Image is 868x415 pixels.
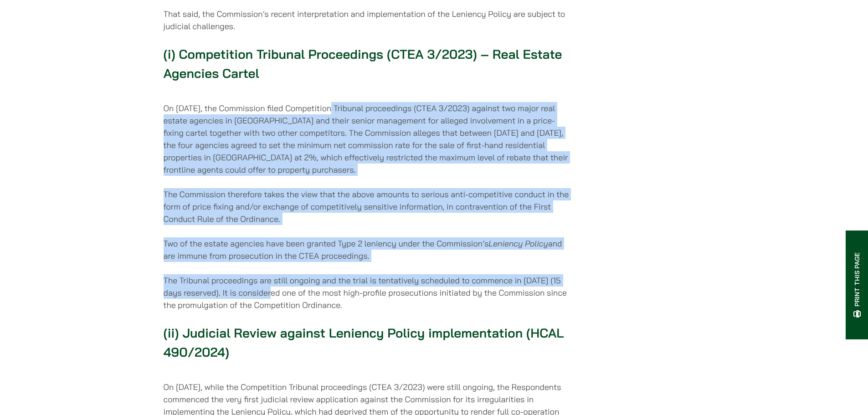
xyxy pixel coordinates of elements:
[164,325,564,360] strong: (ii) Judicial Review against Leniency Policy implementation (HCAL 490/2024)
[164,188,570,225] p: The Commission therefore takes the view that the above amounts to serious anti-competitive conduc...
[488,238,548,249] em: Leniency Policy
[164,274,570,311] p: The Tribunal proceedings are still ongoing and the trial is tentatively scheduled to commence in ...
[164,46,562,81] strong: (i) Competition Tribunal Proceedings (CTEA 3/2023) – Real Estate Agencies Cartel
[164,8,570,32] p: That said, the Commission’s recent interpretation and implementation of the Leniency Policy are s...
[164,102,570,176] p: On [DATE], the Commission filed Competition Tribunal proceedings (CTEA 3/2023) against two major ...
[164,237,570,262] p: Two of the estate agencies have been granted Type 2 leniency under the Commission’s and are immun...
